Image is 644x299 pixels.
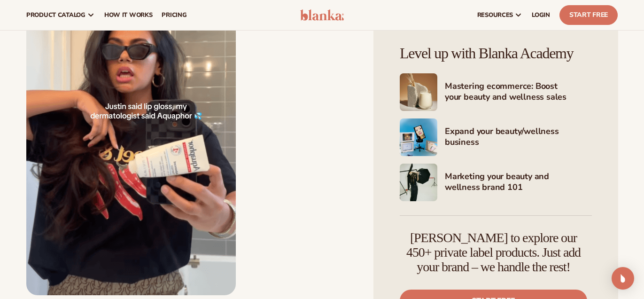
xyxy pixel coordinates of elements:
[26,11,85,19] span: product catalog
[400,118,437,156] img: Shopify Image 5
[477,11,513,19] span: resources
[559,5,618,25] a: Start Free
[445,81,592,104] h4: Mastering ecommerce: Boost your beauty and wellness sales
[400,73,437,111] img: Shopify Image 4
[400,164,437,201] img: Shopify Image 6
[300,9,344,21] img: logo
[612,267,634,290] div: Open Intercom Messenger
[445,171,592,194] h4: Marketing your beauty and wellness brand 101
[532,11,550,19] span: LOGIN
[400,231,587,274] h4: [PERSON_NAME] to explore our 450+ private label products. Just add your brand – we handle the rest!
[400,164,592,201] a: Shopify Image 6 Marketing your beauty and wellness brand 101
[445,126,592,149] h4: Expand your beauty/wellness business
[400,118,592,156] a: Shopify Image 5 Expand your beauty/wellness business
[400,73,592,111] a: Shopify Image 4 Mastering ecommerce: Boost your beauty and wellness sales
[162,11,186,19] span: pricing
[104,11,153,19] span: How It Works
[400,45,592,62] h4: Level up with Blanka Academy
